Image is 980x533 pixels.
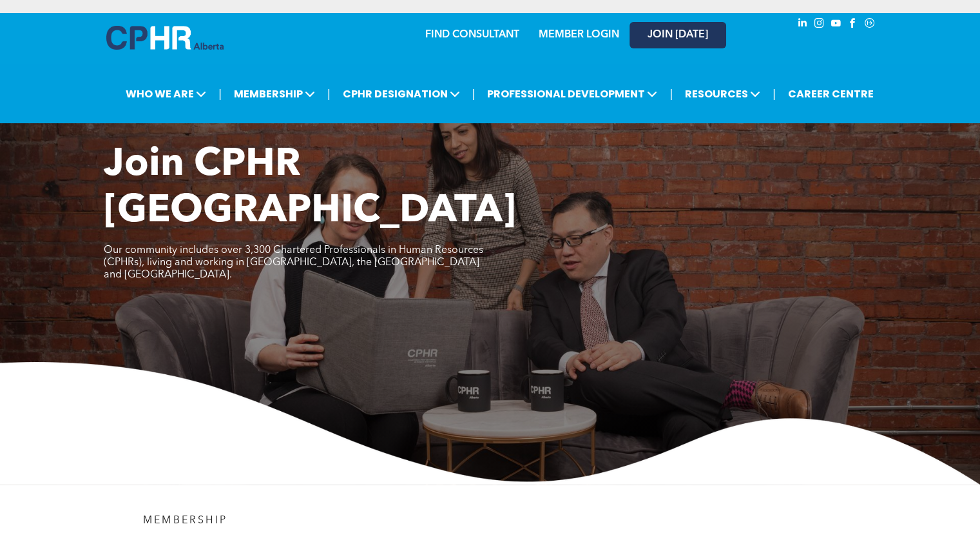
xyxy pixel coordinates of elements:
a: Social network [863,16,877,34]
a: linkedin [796,16,810,34]
span: MEMBERSHIP [143,516,227,526]
span: RESOURCES [681,82,764,106]
a: MEMBER LOGIN [539,30,619,40]
img: A blue and white logo for cp alberta [106,26,224,50]
li: | [773,81,776,107]
a: FIND CONSULTANT [425,30,519,40]
span: Our community includes over 3,300 Chartered Professionals in Human Resources (CPHRs), living and ... [104,245,483,280]
span: JOIN [DATE] [648,29,708,41]
a: CAREER CENTRE [784,82,878,106]
a: youtube [829,16,843,34]
li: | [218,81,222,107]
span: CPHR DESIGNATION [339,82,464,106]
span: WHO WE ARE [122,82,210,106]
a: instagram [812,16,827,34]
li: | [669,81,673,107]
span: MEMBERSHIP [230,82,319,106]
a: JOIN [DATE] [629,22,726,48]
li: | [327,81,331,107]
span: Join CPHR [GEOGRAPHIC_DATA] [104,146,516,231]
a: facebook [846,16,860,34]
li: | [472,81,476,107]
span: PROFESSIONAL DEVELOPMENT [483,82,661,106]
